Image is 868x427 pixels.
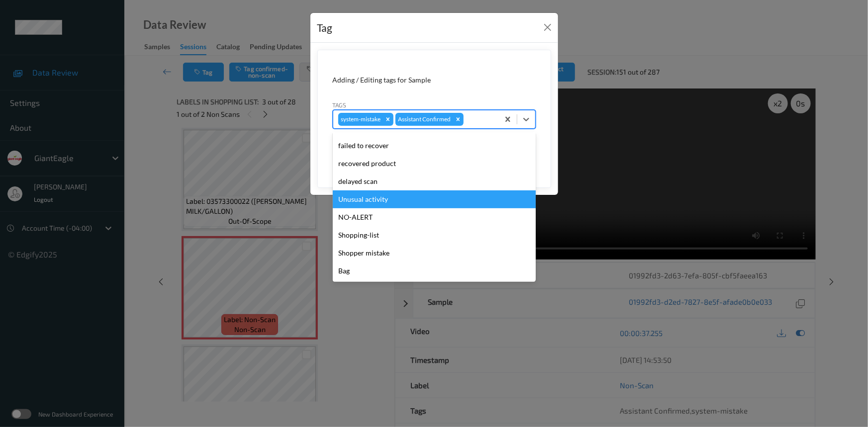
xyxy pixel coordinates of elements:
[395,113,453,126] div: Assistant Confirmed
[333,75,536,85] div: Adding / Editing tags for Sample
[333,100,347,109] label: Tags
[338,113,383,126] div: system-mistake
[453,113,464,126] div: Remove Assistant Confirmed
[333,155,536,172] div: recovered product
[333,244,536,262] div: Shopper mistake
[333,172,536,190] div: delayed scan
[333,226,536,244] div: Shopping-list
[333,190,536,208] div: Unusual activity
[383,113,393,126] div: Remove system-mistake
[317,20,333,36] div: Tag
[333,208,536,226] div: NO-ALERT
[333,262,536,280] div: Bag
[541,20,555,34] button: Close
[333,137,536,155] div: failed to recover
